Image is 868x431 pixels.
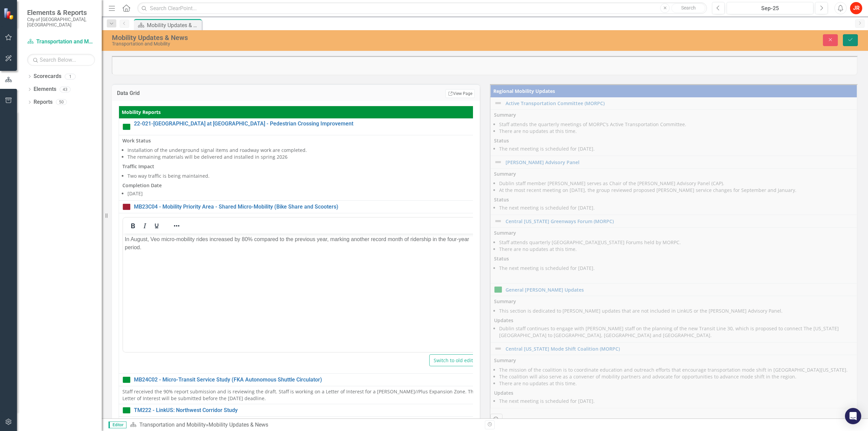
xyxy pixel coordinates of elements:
span: Search [681,5,696,11]
div: Mobility Updates & News [147,21,200,30]
a: Elements [34,85,56,93]
button: Bold [127,221,139,231]
input: Search Below... [27,54,95,66]
strong: Completion Date [122,182,162,189]
a: MB23C04 - Mobility Priority Area - Shared Micro-Mobility (Bike Share and Scooters) [134,204,482,210]
a: Scorecards [34,73,61,80]
button: Switch to old editor [429,354,482,366]
div: Transportation and Mobility [112,41,535,46]
a: 22-021-[GEOGRAPHIC_DATA] at [GEOGRAPHIC_DATA] - Pedestrian Crossing Improvement [134,121,482,127]
div: 1 [65,74,76,79]
img: On Target [122,406,131,414]
div: Open Intercom Messenger [845,408,861,424]
button: JR [850,2,862,14]
img: ClearPoint Strategy [3,8,15,20]
a: View Page [446,89,475,98]
button: Sep-25 [727,2,813,14]
input: Search ClearPoint... [137,2,707,14]
a: Transportation and Mobility [139,422,206,428]
img: On Target [122,123,131,131]
img: On Target [122,376,131,384]
div: Mobility Updates & News [209,422,268,428]
strong: Traffic Impact [122,163,154,170]
li: The remaining materials will be delivered and installed in spring 2026 [127,154,482,160]
a: MB24C02 - Micro-Transit Service Study (FKA Autonomous Shuttle Circulator) [134,377,482,383]
a: TM222 - LinkUS: Northwest Corridor Study [134,407,482,413]
a: Transportation and Mobility [27,38,95,46]
li: Installation of the underground signal items and roadway work are completed. [127,147,482,154]
strong: Work Status [122,137,151,144]
iframe: Rich Text Area [123,234,481,352]
div: 43 [60,86,71,92]
span: Elements & Reports [27,8,95,17]
li: [DATE] [127,190,482,197]
div: » [130,421,480,429]
button: Italic [139,221,151,231]
div: 50 [56,99,67,105]
p: Staff received the 90% report submission and is reviewing the draft. Staff is working on a Letter... [122,388,482,402]
button: Reveal or hide additional toolbar items [171,221,182,231]
span: Editor [108,422,126,428]
button: Underline [151,221,162,231]
small: City of [GEOGRAPHIC_DATA], [GEOGRAPHIC_DATA] [27,17,95,28]
h3: Data Grid [117,90,268,96]
div: Sep-25 [729,4,811,13]
div: Mobility Updates & News [112,34,535,41]
li: Two way traffic is being maintained. [127,173,482,179]
a: Reports [34,98,53,106]
img: Off Target [122,203,131,211]
button: Search [671,3,705,13]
